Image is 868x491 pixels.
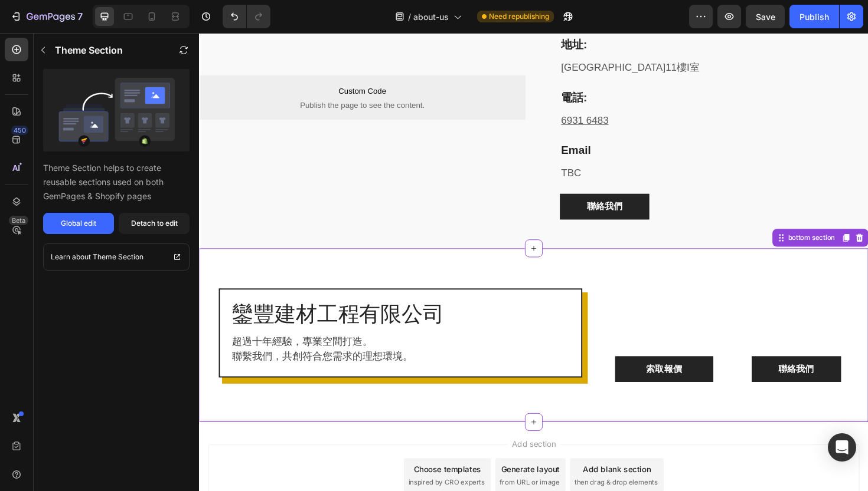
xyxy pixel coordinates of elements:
[756,12,775,22] span: Save
[382,60,700,77] h3: 電話:
[406,456,478,468] div: Add blank section
[55,43,123,57] p: Theme Section
[35,319,391,335] p: 超過十年經驗，專業空間打造。
[408,11,411,23] span: /
[11,126,28,135] div: 450
[227,456,299,468] div: Choose templates
[828,433,856,462] div: Open Intercom Messenger
[9,216,28,225] div: Beta
[383,87,433,98] a: 6931 6483
[43,161,190,203] p: Theme Section helps to create reusable sections used on both GemPages & Shopify pages
[413,11,449,23] span: about-us
[410,177,448,191] p: 聯絡我們
[221,470,302,481] span: inspired by CRO experts
[789,5,839,28] button: Publish
[223,5,270,28] div: Undo/Redo
[585,342,680,370] a: 聯絡我們
[35,335,391,351] p: 聯繫我們，共創符合您需求的理想環境。
[614,349,651,363] p: 聯絡我們
[382,4,700,21] h3: 地址:
[43,243,190,271] a: Learn about Theme Section
[131,218,178,229] div: Detach to edit
[51,251,91,263] p: Learn about
[61,218,96,229] div: Global edit
[746,5,785,28] button: Save
[34,284,393,313] h2: 鑾豐建材工程有限公司
[77,9,83,24] p: 7
[320,456,382,468] div: Generate layout
[474,349,511,363] p: 索取報價
[383,27,699,46] p: [GEOGRAPHIC_DATA]11樓I室
[383,116,699,131] p: Email
[383,139,699,157] p: TBC
[318,470,381,481] span: from URL or image
[397,470,485,481] span: then drag & drop elements
[440,342,544,370] a: 索取報價
[43,213,114,234] button: Global edit
[199,33,868,491] iframe: Design area
[621,212,676,222] div: bottom section
[93,251,143,263] p: Theme Section
[5,5,88,28] button: 7
[800,11,829,23] div: Publish
[382,170,477,197] a: 聯絡我們
[327,429,383,441] span: Add section
[119,213,190,234] button: Detach to edit
[489,11,549,22] span: Need republishing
